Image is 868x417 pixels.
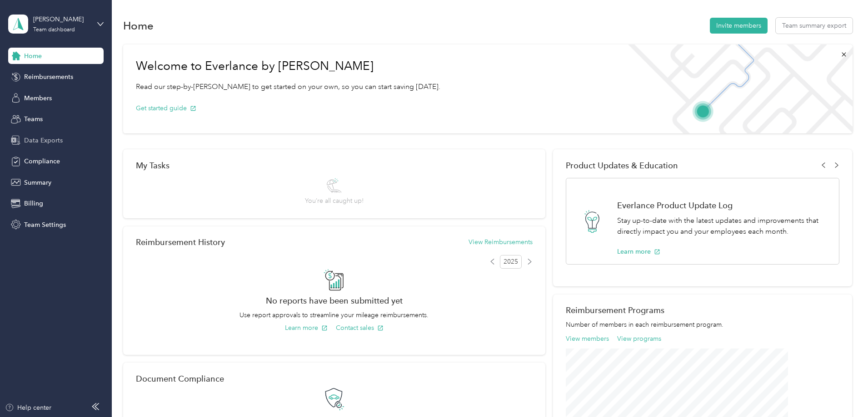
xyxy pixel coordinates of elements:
[619,44,852,133] img: Welcome to everlance
[566,305,839,315] h2: Reimbursement Programs
[136,103,196,113] button: Get started guide
[24,51,42,61] span: Home
[24,114,43,124] span: Teams
[710,18,768,34] button: Invite members
[136,374,224,383] h2: Document Compliance
[566,161,678,170] span: Product Updates & Education
[136,237,225,247] h2: Reimbursement History
[500,255,522,269] span: 2025
[566,334,609,343] button: View members
[33,15,90,24] div: [PERSON_NAME]
[24,136,63,145] span: Data Exports
[566,320,839,329] p: Number of members in each reimbursement program.
[305,196,364,206] span: You’re all caught up!
[136,59,440,74] h1: Welcome to Everlance by [PERSON_NAME]
[136,296,533,305] h2: No reports have been submitted yet
[617,201,829,210] h1: Everlance Product Update Log
[136,161,533,170] div: My Tasks
[817,366,868,417] iframe: Everlance-gr Chat Button Frame
[5,403,51,412] button: Help center
[24,178,51,187] span: Summary
[336,323,384,333] button: Contact sales
[24,72,73,82] span: Reimbursements
[776,18,853,34] button: Team summary export
[136,81,440,93] p: Read our step-by-[PERSON_NAME] to get started on your own, so you can start saving [DATE].
[33,27,75,33] div: Team dashboard
[24,93,52,103] span: Members
[617,215,829,237] p: Stay up-to-date with the latest updates and improvements that directly impact you and your employ...
[617,334,661,343] button: View programs
[24,157,60,166] span: Compliance
[617,247,660,256] button: Learn more
[136,310,533,320] p: Use report approvals to streamline your mileage reimbursements.
[24,220,66,230] span: Team Settings
[469,237,533,247] button: View Reimbursements
[285,323,328,333] button: Learn more
[123,21,154,30] h1: Home
[24,199,43,208] span: Billing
